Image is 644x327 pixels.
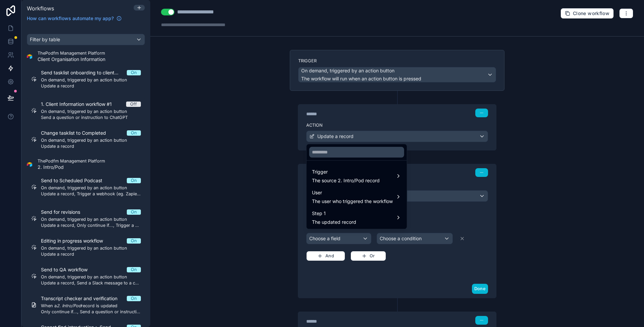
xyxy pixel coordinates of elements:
[312,198,393,205] span: The user who triggered the workflow
[312,189,393,197] span: User
[312,168,380,176] span: Trigger
[312,219,356,225] span: The updated record
[312,209,356,217] span: Step 1
[312,177,380,184] span: The source 2. Intro/Pod record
